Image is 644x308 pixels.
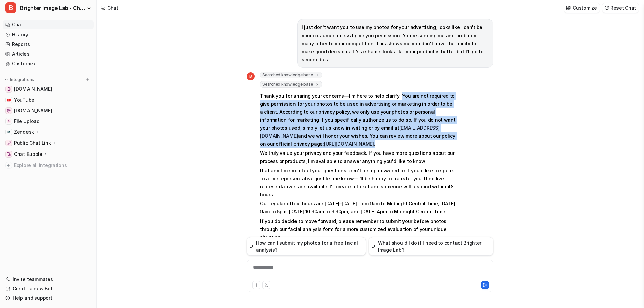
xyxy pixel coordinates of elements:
span: Explore all integrations [14,160,91,171]
img: explore all integrations [5,162,12,169]
a: Explore all integrations [3,161,94,170]
img: Zendesk [7,130,11,134]
a: [EMAIL_ADDRESS][DOMAIN_NAME] [260,125,439,139]
p: If you do decide to move forward, please remember to submit your before photos through our facial... [260,217,456,241]
p: Thank you for sharing your concerns—I'm here to help clarify. You are not required to give permis... [260,92,456,148]
span: Brighter Image Lab - Chat [20,3,85,13]
img: Chat Bubble [7,152,11,156]
a: Customize [3,59,94,68]
img: shop.brighterimagelab.com [7,109,11,113]
p: Zendesk [14,129,34,135]
p: Integrations [10,77,34,82]
img: Public Chat Link [7,141,11,145]
a: Invite teammates [3,274,94,284]
p: We truly value your privacy and your feedback. If you have more questions about our process or pr... [260,149,456,165]
button: Reset Chat [602,3,639,13]
button: How can I submit my photos for a free facial analysis? [247,237,366,256]
img: customize [566,5,571,10]
img: expand menu [4,77,9,82]
a: Articles [3,49,94,59]
button: Integrations [3,76,36,83]
img: brighterimagelab.com [7,87,11,91]
button: What should I do if I need to contact Brighter Image Lab? [369,237,493,256]
p: Public Chat Link [14,140,51,146]
p: Our regular office hours are [DATE]–[DATE] from 9am to Midnight Central Time, [DATE] 9am to 5pm, ... [260,200,456,216]
span: B [5,2,16,13]
img: YouTube [7,98,11,102]
a: Create a new Bot [3,284,94,293]
p: Chat Bubble [14,151,42,158]
span: [DOMAIN_NAME] [14,86,52,93]
a: Help and support [3,293,94,303]
span: File Upload [14,118,40,125]
button: Customize [564,3,599,13]
img: menu_add.svg [85,77,90,82]
a: File UploadFile Upload [3,117,94,126]
span: Searched knowledge base [260,72,322,78]
p: Customize [573,4,597,11]
span: [DOMAIN_NAME] [14,107,52,114]
a: Chat [3,20,94,29]
div: Chat [107,4,118,11]
a: shop.brighterimagelab.com[DOMAIN_NAME] [3,106,94,115]
a: History [3,30,94,39]
p: If at any time you feel your questions aren't being answered or if you'd like to speak to a live ... [260,167,456,199]
span: B [247,72,255,80]
span: YouTube [14,97,34,103]
p: I just don't want you to use my photos for your advertising, looks like I can't be your costumer ... [302,23,489,64]
a: Reports [3,40,94,49]
span: Searched knowledge base [260,81,322,88]
a: YouTubeYouTube [3,95,94,105]
a: [URL][DOMAIN_NAME] [324,141,374,147]
img: reset [604,5,609,10]
img: File Upload [7,119,11,123]
a: brighterimagelab.com[DOMAIN_NAME] [3,84,94,94]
